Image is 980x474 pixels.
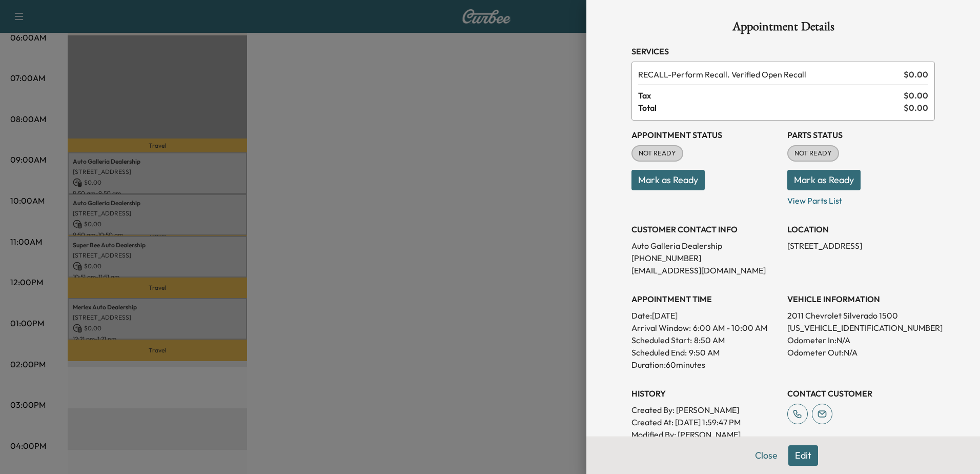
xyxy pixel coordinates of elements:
[631,264,779,276] p: [EMAIL_ADDRESS][DOMAIN_NAME]
[787,223,935,235] h3: LOCATION
[632,148,682,159] span: NOT READY
[904,68,928,81] span: $ 0.00
[904,89,928,102] span: $ 0.00
[631,359,779,371] p: Duration: 60 minutes
[787,293,935,305] h3: VEHICLE INFORMATION
[787,190,935,207] p: View Parts List
[638,102,904,114] span: Total
[787,387,935,400] h3: CONTACT CUSTOMER
[631,416,779,428] p: Created At : [DATE] 1:59:47 PM
[631,387,779,400] h3: History
[787,129,935,141] h3: Parts Status
[631,170,705,190] button: Mark as Ready
[631,129,779,141] h3: Appointment Status
[787,309,935,322] p: 2011 Chevrolet Silverado 1500
[787,322,935,334] p: [US_VEHICLE_IDENTIFICATION_NUMBER]
[631,404,779,416] p: Created By : [PERSON_NAME]
[631,21,935,37] h1: Appointment Details
[631,223,779,235] h3: CUSTOMER CONTACT INFO
[631,252,779,264] p: [PHONE_NUMBER]
[693,322,767,334] span: 6:00 AM - 10:00 AM
[787,240,935,252] p: [STREET_ADDRESS]
[638,89,904,102] span: Tax
[631,293,779,305] h3: APPOINTMENT TIME
[748,445,784,466] button: Close
[631,346,687,359] p: Scheduled End:
[631,45,935,57] h3: Services
[788,445,818,466] button: Edit
[787,170,861,190] button: Mark as Ready
[787,346,935,359] p: Odometer Out: N/A
[631,309,779,322] p: Date: [DATE]
[638,68,900,81] span: Perform Recall. Verified Open Recall
[631,322,779,334] p: Arrival Window:
[631,240,779,252] p: Auto Galleria Dealership
[787,334,935,346] p: Odometer In: N/A
[904,102,928,114] span: $ 0.00
[631,428,779,441] p: Modified By : [PERSON_NAME]
[694,334,725,346] p: 8:50 AM
[631,334,692,346] p: Scheduled Start:
[788,148,838,159] span: NOT READY
[689,346,720,359] p: 9:50 AM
